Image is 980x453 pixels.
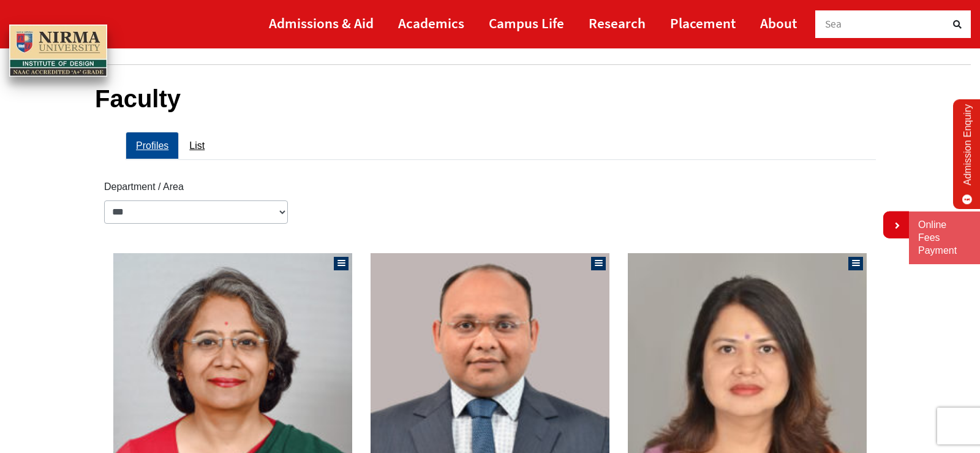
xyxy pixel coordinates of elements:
a: Online Fees Payment [918,219,971,257]
a: Profiles [126,132,179,159]
a: List [179,132,215,159]
a: Campus Life [489,9,564,37]
h1: Faculty [95,84,885,113]
a: Placement [670,9,736,37]
a: Academics [398,9,464,37]
a: Admissions & Aid [269,9,374,37]
img: main_logo [9,25,107,77]
label: Department / Area [104,178,184,195]
span: Sea [825,17,842,31]
a: Research [589,9,646,37]
a: About [760,9,797,37]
